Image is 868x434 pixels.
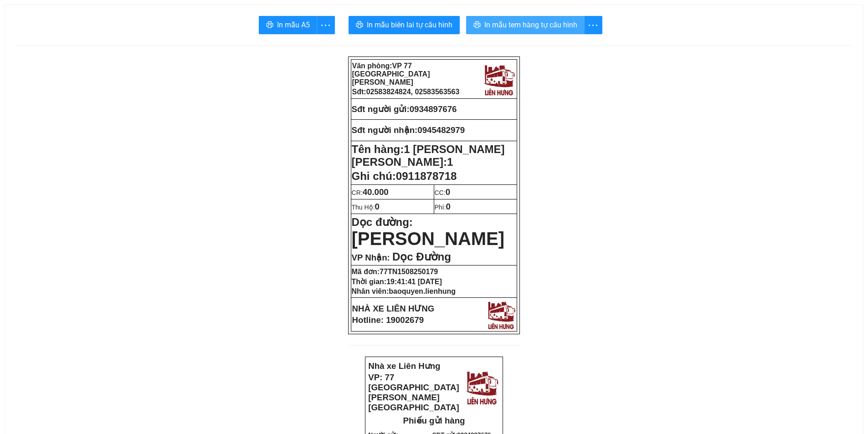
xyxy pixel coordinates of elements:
strong: Phiếu gửi hàng [37,59,99,69]
span: CR: [352,189,389,196]
span: 0934897676 [410,104,457,114]
span: Ghi chú: [352,170,457,182]
strong: Phiếu gửi hàng [403,416,465,425]
strong: Tên hàng: [352,143,505,168]
strong: Dọc đường: [352,216,505,247]
span: Thu Hộ: [352,204,380,211]
span: CC: [435,189,451,196]
button: printerIn mẫu biên lai tự cấu hình [349,16,460,34]
span: [PERSON_NAME] [352,229,505,249]
strong: Sđt người nhận: [352,125,418,135]
img: logo [485,299,517,330]
img: logo [482,62,516,97]
img: logo [98,11,134,49]
strong: VP: 77 [GEOGRAPHIC_DATA][PERSON_NAME][GEOGRAPHIC_DATA] [3,16,94,56]
strong: Nhà xe Liên Hưng [3,5,75,14]
strong: NHÀ XE LIÊN HƯNG [352,304,435,313]
span: 77TN1508250179 [380,268,438,276]
strong: Sđt người gửi: [352,104,410,114]
span: baoquyen.lienhung [389,287,456,295]
span: In mẫu A5 [277,19,310,31]
span: 0911878718 [396,170,457,182]
strong: Sđt: [352,88,460,96]
span: 0 [446,187,450,197]
span: printer [473,21,481,30]
span: In mẫu biên lai tự cấu hình [367,19,452,31]
span: 0945482979 [417,125,465,135]
span: Dọc Đường [392,250,451,263]
span: 02583824824, 02583563563 [366,88,460,96]
button: more [584,16,602,34]
span: 0 [375,202,380,211]
img: logo [464,368,500,406]
strong: Mã đơn: [352,268,438,276]
span: 0 [446,202,450,211]
strong: VP: 77 [GEOGRAPHIC_DATA][PERSON_NAME][GEOGRAPHIC_DATA] [368,373,459,412]
span: VP 77 [GEOGRAPHIC_DATA][PERSON_NAME] [352,62,430,86]
strong: Thời gian: [352,278,442,286]
span: 1 [447,156,453,168]
span: more [317,20,334,31]
span: 19:41:41 [DATE] [386,278,442,286]
span: more [585,20,602,31]
span: printer [356,21,363,30]
span: 1 [PERSON_NAME] [PERSON_NAME]: [352,143,505,168]
span: 40.000 [363,187,389,197]
span: In mẫu tem hàng tự cấu hình [484,19,577,31]
button: printerIn mẫu tem hàng tự cấu hình [466,16,585,34]
strong: Văn phòng: [352,62,430,86]
strong: Nhà xe Liên Hưng [368,361,440,371]
button: printerIn mẫu A5 [259,16,317,34]
strong: Nhân viên: [352,287,456,295]
button: more [317,16,335,34]
span: VP Nhận: [352,253,390,262]
span: printer [266,21,273,30]
strong: Hotline: 19002679 [352,315,424,325]
span: Phí: [435,204,451,211]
